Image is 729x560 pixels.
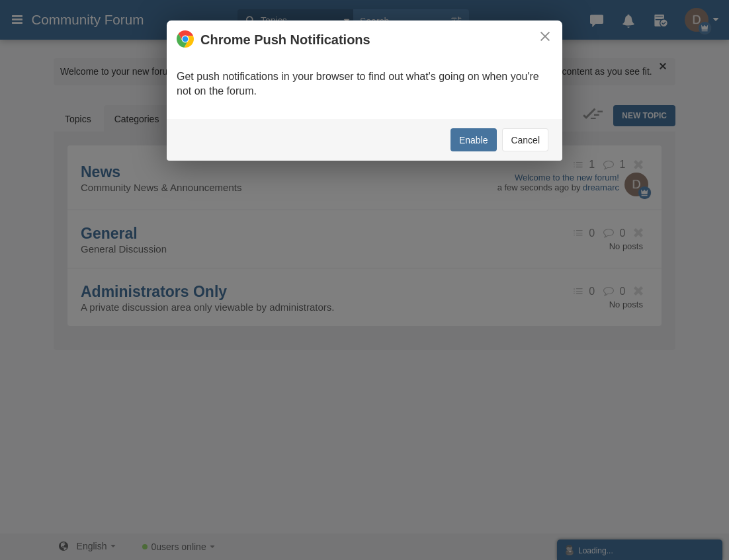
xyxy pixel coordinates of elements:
button: Enable [450,128,497,151]
button: Cancel [502,128,548,151]
span: Push Notifications [254,32,370,47]
span: Chrome [200,32,251,47]
p: Get push notifications in your browser to find out what's going on when you're not on the forum. [177,69,552,100]
button: × [538,29,552,44]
